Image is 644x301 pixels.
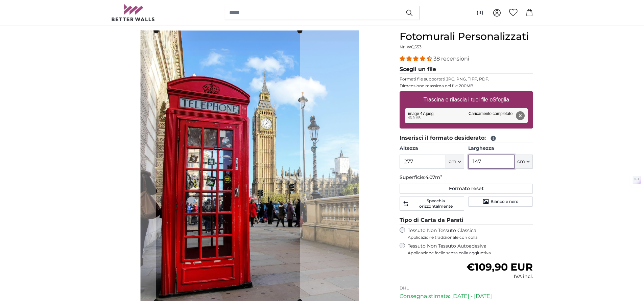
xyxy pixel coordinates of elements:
p: DHL [400,285,533,291]
span: 38 recensioni [433,55,469,62]
span: Applicazione facile senza colla aggiuntiva [408,250,533,256]
p: Consegna stimata: [DATE] - [DATE] [400,292,533,300]
button: Specchia orizzontalmente [400,196,464,211]
img: Betterwalls [111,4,155,21]
label: Altezza [400,145,464,152]
p: Superficie: [400,174,533,181]
span: Bianco e nero [491,199,519,204]
span: cm [517,158,525,165]
span: cm [449,158,456,165]
p: Formati file supportati JPG, PNG, TIFF, PDF. [400,76,533,82]
u: Sfoglia [493,97,509,102]
button: Bianco e nero [468,196,533,207]
legend: Inserisci il formato desiderato: [400,134,533,142]
label: Larghezza [468,145,533,152]
label: Trascina e rilascia i tuoi file o [421,93,512,107]
span: 4.07m² [425,174,442,180]
span: Nr. WQ553 [400,44,422,49]
h1: Fotomurali Personalizzati [400,30,533,43]
button: (it) [471,7,489,19]
span: 4.34 stars [400,55,433,62]
button: cm [446,155,464,169]
p: Dimensione massima del file 200MB. [400,83,533,89]
label: Tessuto Non Tessuto Classica [408,227,533,240]
span: Specchia orizzontalmente [410,198,461,209]
span: €109,90 EUR [467,261,533,273]
div: IVA incl. [467,273,533,280]
button: cm [515,155,533,169]
legend: Scegli un file [400,65,533,74]
button: Formato reset [400,184,533,194]
span: Applicazione tradizionale con colla [408,235,533,240]
legend: Tipo di Carta da Parati [400,216,533,225]
label: Tessuto Non Tessuto Autoadesiva [408,243,533,256]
